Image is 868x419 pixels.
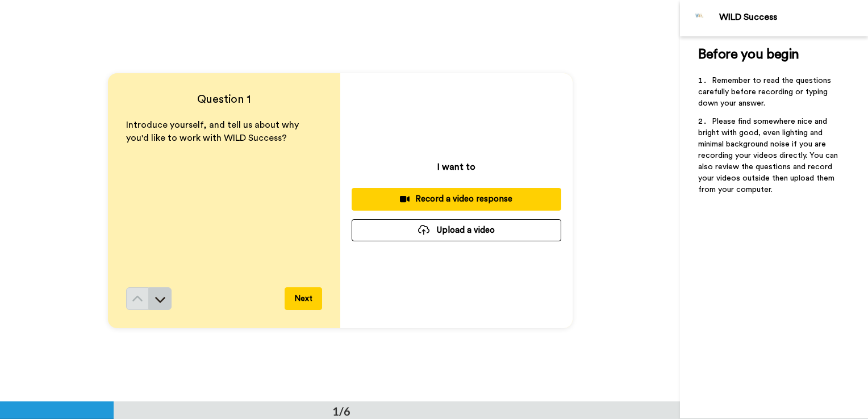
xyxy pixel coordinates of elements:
div: 1/6 [314,403,369,419]
div: WILD Success [719,12,867,23]
h4: Question 1 [126,91,322,107]
button: Next [285,287,322,310]
button: Record a video response [352,188,561,210]
p: I want to [437,160,475,174]
div: Record a video response [361,193,552,205]
span: Please find somewhere nice and bright with good, even lighting and minimal background noise if yo... [698,118,840,194]
span: Introduce yourself, and tell us about why you'd like to work with WILD Success? [126,120,301,143]
span: Before you begin [698,48,799,61]
span: Remember to read the questions carefully before recording or typing down your answer. [698,77,833,107]
img: Profile Image [686,5,713,32]
button: Upload a video [352,219,561,241]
